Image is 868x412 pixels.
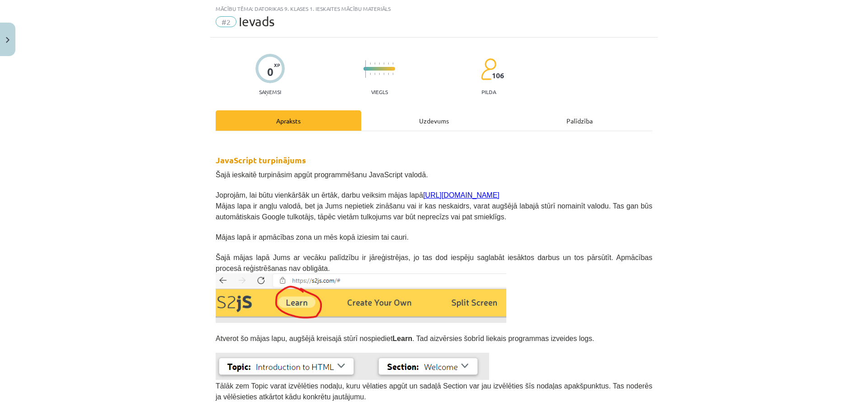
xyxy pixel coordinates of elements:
[216,155,306,165] strong: JavaScript turpinājums
[216,335,594,342] span: Atverot šo mājas lapu, augšējā kreisajā stūrī nospiediet . Tad aizvērsies šobrīd liekais programm...
[361,110,507,131] div: Uzdevums
[388,62,389,65] img: icon-short-line-57e1e144782c952c97e751825c79c345078a6d821885a25fce030b3d8c18986b.svg
[374,73,375,75] img: icon-short-line-57e1e144782c952c97e751825c79c345078a6d821885a25fce030b3d8c18986b.svg
[216,382,652,401] span: Tālāk zem Topic varat izvēlēties nodaļu, kuru vēlaties apgūt un sadaļā Section var jau izvēlēties...
[216,202,652,221] span: Mājas lapa ir angļu valodā, bet ja Jums nepietiek zināšanu vai ir kas neskaidrs, varat augšējā la...
[392,73,393,75] img: icon-short-line-57e1e144782c952c97e751825c79c345078a6d821885a25fce030b3d8c18986b.svg
[255,89,285,95] p: Saņemsi
[374,62,375,65] img: icon-short-line-57e1e144782c952c97e751825c79c345078a6d821885a25fce030b3d8c18986b.svg
[492,71,504,80] span: 106
[507,110,652,131] div: Palīdzība
[388,73,389,75] img: icon-short-line-57e1e144782c952c97e751825c79c345078a6d821885a25fce030b3d8c18986b.svg
[216,5,652,12] div: Mācību tēma: Datorikas 9. klases 1. ieskaites mācību materiāls
[481,58,496,81] img: students-c634bb4e5e11cddfef0936a35e636f08e4e9abd3cc4e673bd6f9a4125e45ecb1.svg
[370,73,371,75] img: icon-short-line-57e1e144782c952c97e751825c79c345078a6d821885a25fce030b3d8c18986b.svg
[365,60,366,78] img: icon-long-line-d9ea69661e0d244f92f715978eff75569469978d946b2353a9bb055b3ed8787d.svg
[392,62,393,65] img: icon-short-line-57e1e144782c952c97e751825c79c345078a6d821885a25fce030b3d8c18986b.svg
[274,62,280,67] span: XP
[423,191,500,199] a: [URL][DOMAIN_NAME]
[481,89,496,95] p: pilda
[216,233,409,241] span: Mājas lapā ir apmācības zona un mēs kopā iziesim tai cauri.
[371,89,388,95] p: Viegls
[216,171,428,179] span: Šajā ieskaitē turpināsim apgūt programmēšanu JavaScript valodā.
[216,16,236,27] span: #2
[239,14,274,29] span: Ievads
[383,73,384,75] img: icon-short-line-57e1e144782c952c97e751825c79c345078a6d821885a25fce030b3d8c18986b.svg
[383,62,384,65] img: icon-short-line-57e1e144782c952c97e751825c79c345078a6d821885a25fce030b3d8c18986b.svg
[379,62,380,65] img: icon-short-line-57e1e144782c952c97e751825c79c345078a6d821885a25fce030b3d8c18986b.svg
[379,73,380,75] img: icon-short-line-57e1e144782c952c97e751825c79c345078a6d821885a25fce030b3d8c18986b.svg
[216,254,652,272] span: Šajā mājas lapā Jums ar vecāku palīdzību ir jāreģistrējas, jo tas dod iespēju saglabāt iesāktos d...
[370,62,371,65] img: icon-short-line-57e1e144782c952c97e751825c79c345078a6d821885a25fce030b3d8c18986b.svg
[392,335,412,342] b: Learn
[267,66,274,78] div: 0
[216,110,361,131] div: Apraksts
[6,37,9,43] img: icon-close-lesson-0947bae3869378f0d4975bcd49f059093ad1ed9edebbc8119c70593378902aed.svg
[216,191,500,199] span: Joprojām, lai būtu vienkāršāk un ērtāk, darbu veiksim mājas lapā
